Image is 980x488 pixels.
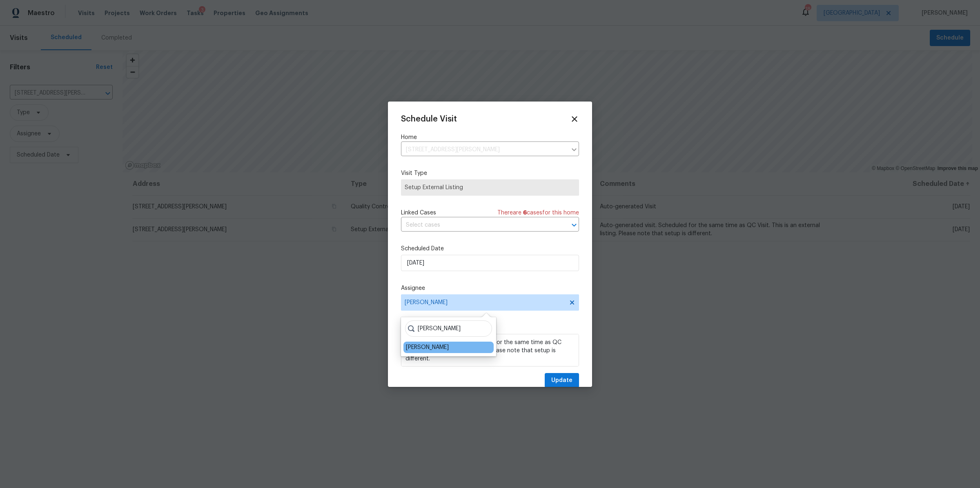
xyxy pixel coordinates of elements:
[401,169,579,177] label: Visit Type
[401,255,579,271] input: M/D/YYYY
[545,373,579,388] button: Update
[405,183,575,192] span: Setup External Listing
[497,209,579,217] span: There are case s for this home
[401,219,556,232] input: Select cases
[401,144,567,156] input: Enter in an address
[568,219,580,231] button: Open
[570,115,579,124] span: Close
[405,299,565,306] span: [PERSON_NAME]
[401,245,579,253] label: Scheduled Date
[401,284,579,292] label: Assignee
[406,343,449,351] div: [PERSON_NAME]
[401,115,457,123] span: Schedule Visit
[401,209,436,217] span: Linked Cases
[523,210,527,216] span: 6
[551,375,572,386] span: Update
[401,133,579,141] label: Home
